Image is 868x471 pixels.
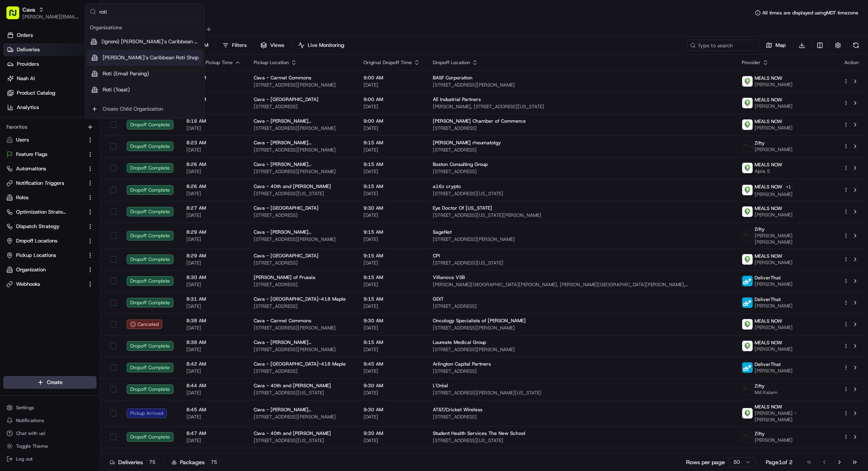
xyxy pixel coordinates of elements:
[363,82,420,88] span: [DATE]
[784,182,793,191] button: +1
[433,260,729,266] span: [STREET_ADDRESS][US_STATE]
[755,368,793,374] span: [PERSON_NAME]
[254,325,351,331] span: [STREET_ADDRESS][PERSON_NAME]
[254,368,351,374] span: [STREET_ADDRESS]
[742,297,753,308] img: profile_deliverthat_partner.png
[755,404,782,410] span: MEALS NOW
[186,325,241,331] span: [DATE]
[186,118,241,124] span: 8:18 AM
[433,147,729,153] span: [STREET_ADDRESS]
[363,281,420,288] span: [DATE]
[254,118,351,124] span: Cava - [PERSON_NAME][GEOGRAPHIC_DATA]
[186,452,241,458] span: 8:52 AM
[6,208,84,216] a: Optimization Strategy
[186,75,241,81] span: 8:12 AM
[433,118,526,124] span: [PERSON_NAME] Chamber of Commerce
[433,253,440,259] span: CPI
[433,390,729,396] span: [STREET_ADDRESS][PERSON_NAME][US_STATE]
[186,339,241,346] span: 8:38 AM
[363,125,420,131] span: [DATE]
[47,379,63,386] span: Create
[775,42,786,49] span: Map
[16,443,48,449] span: Toggle Theme
[254,190,351,197] span: [STREET_ADDRESS][US_STATE]
[742,59,761,66] span: Provider
[186,317,241,324] span: 8:38 AM
[186,406,241,413] span: 8:45 AM
[363,260,420,266] span: [DATE]
[363,406,420,413] span: 9:30 AM
[433,414,729,420] span: [STREET_ADDRESS]
[16,404,34,411] span: Settings
[146,459,158,466] div: 75
[363,452,420,458] span: 9:45 AM
[99,4,200,20] input: Search...
[232,42,246,49] span: Filters
[742,230,753,241] img: zifty-logo-trans-sq.png
[17,46,40,53] span: Deliveries
[186,82,241,88] span: [DATE]
[755,318,782,324] span: MEALS NOW
[742,141,753,152] img: zifty-logo-trans-sq.png
[16,456,32,462] span: Log out
[433,281,729,288] span: [PERSON_NAME][GEOGRAPHIC_DATA][PERSON_NAME], [PERSON_NAME][GEOGRAPHIC_DATA][PERSON_NAME], [STREET...
[186,253,241,259] span: 8:29 AM
[17,61,39,68] span: Providers
[363,168,420,175] span: [DATE]
[433,325,729,331] span: [STREET_ADDRESS][PERSON_NAME]
[186,236,241,243] span: [DATE]
[3,177,97,190] button: Notification Triggers
[755,184,782,190] span: MEALS NOW
[755,75,782,81] span: MEALS NOW
[16,208,67,216] span: Optimization Strategy
[363,303,420,309] span: [DATE]
[755,212,793,218] span: [PERSON_NAME]
[433,430,525,437] span: Student Health Services The New School
[742,76,753,87] img: melas_now_logo.png
[186,147,241,153] span: [DATE]
[363,236,420,243] span: [DATE]
[433,346,729,353] span: [STREET_ADDRESS][PERSON_NAME]
[742,319,753,329] img: melas_now_logo.png
[433,190,729,197] span: [STREET_ADDRESS][US_STATE]
[755,259,793,266] span: [PERSON_NAME]
[254,82,351,88] span: [STREET_ADDRESS][PERSON_NAME]
[186,361,241,367] span: 8:42 AM
[6,151,84,158] a: Feature Flags
[755,346,793,352] span: [PERSON_NAME]
[363,325,420,331] span: [DATE]
[755,340,782,346] span: MEALS NOW
[742,408,753,418] img: melas_now_logo.png
[433,205,492,211] span: Eye Doctor Of [US_STATE]
[742,163,753,173] img: melas_now_logo.png
[254,339,351,346] span: Cava - [PERSON_NAME][GEOGRAPHIC_DATA]
[755,103,793,109] span: [PERSON_NAME]
[433,125,729,131] span: [STREET_ADDRESS]
[433,361,491,367] span: Arlington Capital Partners
[363,190,420,197] span: [DATE]
[755,140,765,146] span: Zifty
[22,6,35,14] span: Cava
[762,10,858,16] span: All times are displayed using MDT timezone
[433,212,729,218] span: [STREET_ADDRESS][US_STATE][PERSON_NAME]
[742,384,753,394] img: zifty-logo-trans-sq.png
[433,168,729,175] span: [STREET_ADDRESS]
[254,183,331,190] span: Cava - 40th and [PERSON_NAME]
[363,339,420,346] span: 9:15 AM
[755,168,782,174] span: Ajaia S
[3,101,100,114] a: Analytics
[3,72,100,85] a: Nash AI
[254,59,289,66] span: Pickup Location
[270,42,284,49] span: Views
[254,161,351,168] span: Cava - [PERSON_NAME][GEOGRAPHIC_DATA]
[850,40,862,51] button: Refresh
[433,59,470,66] span: Dropoff Location
[742,206,753,217] img: melas_now_logo.png
[3,133,97,146] button: Users
[755,191,793,198] span: [PERSON_NAME]
[755,205,782,212] span: MEALS NOW
[6,165,84,172] a: Automations
[766,458,793,466] div: Page 1 of 2
[755,296,781,303] span: DeliverThat
[433,183,461,190] span: a16z crypto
